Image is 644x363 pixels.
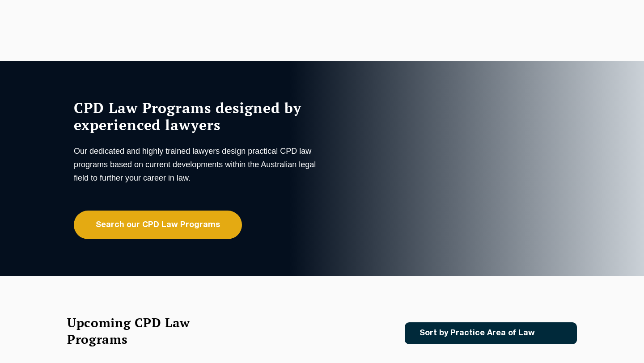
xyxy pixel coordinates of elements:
[405,322,577,344] a: Sort by Practice Area of Law
[67,314,212,347] h2: Upcoming CPD Law Programs
[549,329,559,337] img: Icon
[74,144,320,185] p: Our dedicated and highly trained lawyers design practical CPD law programs based on current devel...
[74,211,242,239] a: Search our CPD Law Programs
[74,99,320,133] h1: CPD Law Programs designed by experienced lawyers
